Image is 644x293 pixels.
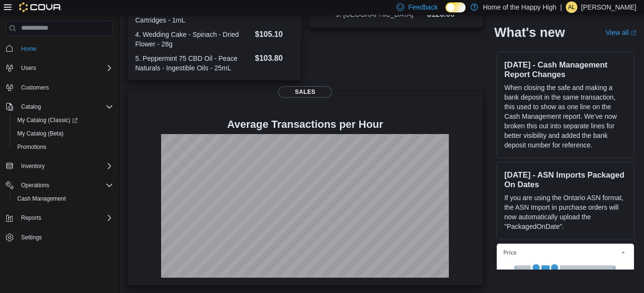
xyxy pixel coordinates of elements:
span: Customers [17,81,113,93]
span: My Catalog (Beta) [13,128,113,139]
h2: What's new [494,25,565,40]
h3: [DATE] - Cash Management Report Changes [504,60,626,79]
span: Home [17,43,113,55]
button: Operations [2,179,117,192]
nav: Complex example [6,38,113,270]
button: Reports [2,211,117,225]
a: My Catalog (Classic) [10,113,117,127]
dt: 4. Wedding Cake - Spinach - Dried Flower - 28g [135,30,251,49]
span: Customers [21,84,49,91]
span: Reports [21,214,41,222]
svg: External link [631,30,636,36]
p: | [560,1,562,13]
span: Catalog [21,103,41,111]
button: Operations [17,180,53,191]
p: If you are using the Ontario ASN format, the ASN Import in purchase orders will now automatically... [504,193,626,231]
a: Home [17,43,40,55]
button: Customers [2,80,117,94]
span: Cash Management [13,193,113,204]
span: Settings [17,231,113,243]
a: My Catalog (Classic) [13,114,82,126]
button: Catalog [17,101,45,113]
span: Operations [21,181,49,189]
p: When closing the safe and making a bank deposit in the same transaction, this used to show as one... [504,83,626,150]
p: [PERSON_NAME] [581,1,636,13]
a: Promotions [13,141,50,153]
a: Customers [17,82,53,93]
a: View allExternal link [606,29,636,36]
h3: [DATE] - ASN Imports Packaged On Dates [504,170,626,189]
button: Users [2,61,117,75]
span: My Catalog (Beta) [17,130,64,137]
button: Reports [17,212,45,224]
a: Cash Management [13,193,70,204]
span: Promotions [13,141,113,153]
span: Feedback [408,2,437,12]
span: Inventory [17,160,113,172]
span: Users [21,64,36,72]
span: Reports [17,212,113,224]
span: Operations [17,180,113,191]
span: Inventory [21,162,45,170]
button: Promotions [10,140,117,154]
span: Sales [278,86,332,98]
img: Cova [19,2,62,12]
dt: 5. Peppermint 75 CBD Oil - Peace Naturals - Ingestible Oils - 25mL [135,54,251,73]
a: My Catalog (Beta) [13,128,68,139]
span: My Catalog (Classic) [13,114,113,126]
span: Cash Management [17,195,66,203]
dd: $105.10 [255,29,294,40]
span: Users [17,62,113,74]
span: My Catalog (Classic) [17,116,78,124]
button: Users [17,62,40,74]
button: Inventory [2,159,117,173]
p: Home of the Happy High [483,1,556,13]
button: Settings [2,230,117,244]
span: Promotions [17,143,47,151]
button: Inventory [17,160,48,172]
a: Settings [17,232,46,243]
div: Alicia LaPlante [566,1,577,13]
span: Settings [21,234,42,241]
h4: Average Transactions per Hour [135,119,475,130]
button: Home [2,42,117,56]
button: Catalog [2,100,117,113]
button: Cash Management [10,192,117,205]
span: AL [568,1,575,13]
dd: $103.80 [255,53,294,64]
span: Home [21,45,36,53]
dt: 3. Rainbow Razz - XPLOR - 510 Cartridges - 1mL [135,6,251,25]
span: Catalog [17,101,113,113]
button: My Catalog (Beta) [10,127,117,140]
span: Dark Mode [445,12,446,13]
input: Dark Mode [445,2,466,12]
